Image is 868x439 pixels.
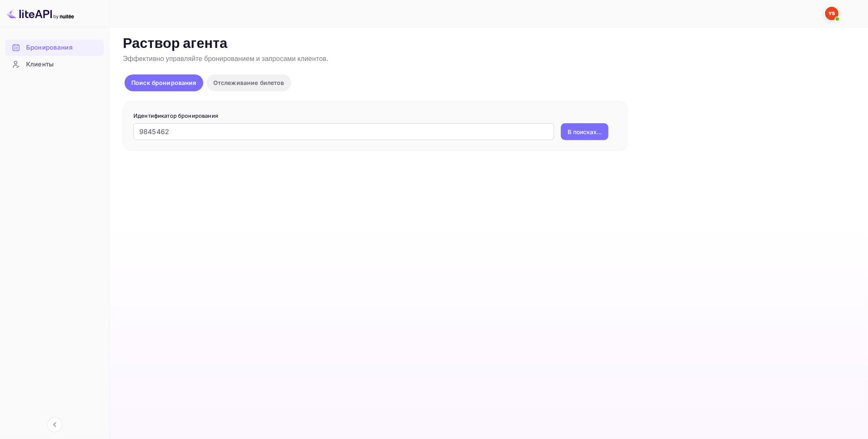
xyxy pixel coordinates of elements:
ya-tr-span: Поиск бронирования [131,79,196,86]
button: Свернуть навигацию [47,417,62,432]
ya-tr-span: В поисках... [568,127,602,136]
img: Служба Поддержки Яндекса [825,7,839,20]
a: Бронирования [5,40,104,55]
input: Введите идентификатор бронирования (например, 63782194) [133,123,554,140]
ya-tr-span: Раствор агента [123,35,228,53]
ya-tr-span: Клиенты [26,60,53,69]
button: В поисках... [561,123,608,140]
img: Логотип LiteAPI [7,7,74,20]
ya-tr-span: Отслеживание билетов [213,79,284,86]
ya-tr-span: Бронирования [26,43,72,53]
div: Клиенты [5,56,104,73]
ya-tr-span: Идентификатор бронирования [133,112,218,119]
a: Клиенты [5,56,104,72]
div: Бронирования [5,40,104,56]
ya-tr-span: Эффективно управляйте бронированием и запросами клиентов. [123,55,328,63]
